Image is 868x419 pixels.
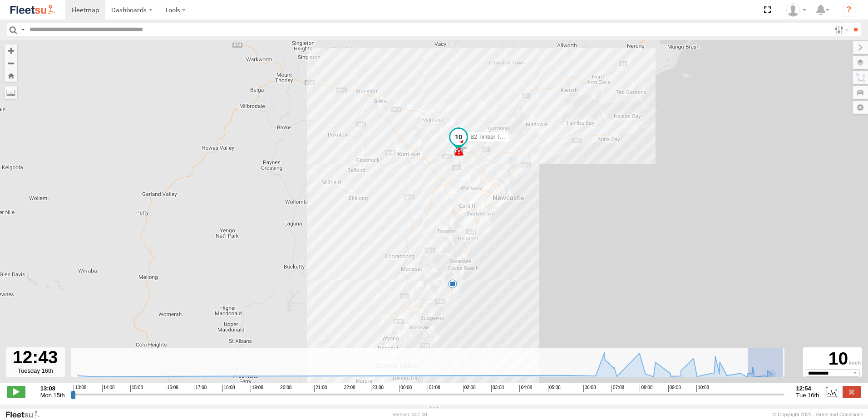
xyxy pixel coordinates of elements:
[783,3,809,17] div: Matt Curtis
[5,57,17,69] button: Zoom out
[40,385,65,392] strong: 13:08
[130,385,143,392] span: 15:08
[5,410,47,419] a: Visit our Website
[815,412,863,417] a: Terms and Conditions
[470,134,510,140] span: B2 Timber Truck
[842,3,856,17] i: ?
[5,44,17,57] button: Zoom in
[251,385,263,392] span: 19:08
[194,385,207,392] span: 17:08
[796,385,819,392] strong: 12:54
[668,385,681,392] span: 09:08
[5,86,17,99] label: Measure
[773,412,863,417] div: © Copyright 2025 -
[222,385,235,392] span: 18:08
[40,392,65,399] span: Mon 15th Sep 2025
[279,385,291,392] span: 20:08
[548,385,561,392] span: 05:08
[454,147,463,156] div: 9
[343,385,355,392] span: 22:08
[166,385,178,392] span: 16:08
[612,385,624,392] span: 07:08
[5,69,17,82] button: Zoom Home
[583,385,596,392] span: 06:08
[19,23,26,36] label: Search Query
[463,385,476,392] span: 02:08
[393,412,427,417] div: Version: 307.00
[9,4,56,16] img: fleetsu-logo-horizontal.svg
[428,385,440,392] span: 01:08
[399,385,412,392] span: 00:08
[843,386,861,398] label: Close
[314,385,327,392] span: 21:08
[7,386,25,398] label: Play/Stop
[102,385,115,392] span: 14:08
[796,392,819,399] span: Tue 16th Sep 2025
[74,385,86,392] span: 13:08
[519,385,532,392] span: 04:08
[831,23,850,36] label: Search Filter Options
[804,349,861,369] div: 10
[640,385,652,392] span: 08:08
[696,385,709,392] span: 10:08
[371,385,384,392] span: 23:08
[853,101,868,114] label: Map Settings
[491,385,504,392] span: 03:08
